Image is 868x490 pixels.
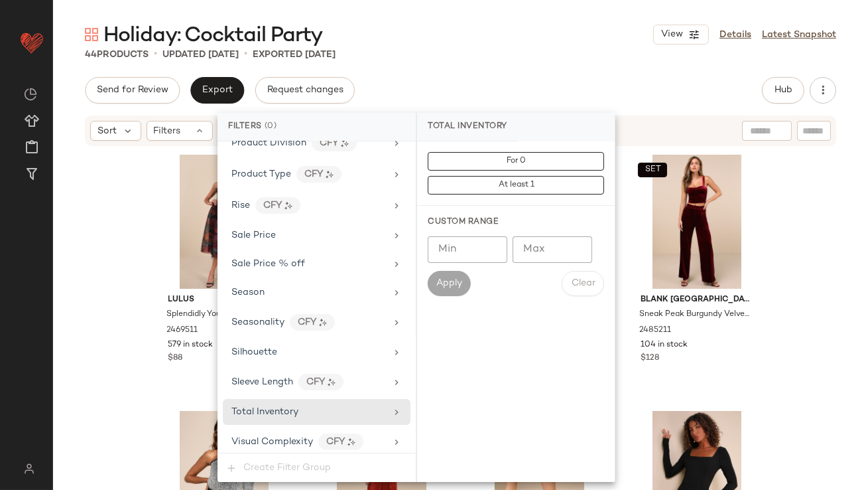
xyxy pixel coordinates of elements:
[19,29,45,56] img: heart_red.DM2ytmEG.svg
[255,197,300,214] div: CFY
[762,28,836,42] a: Latest Snapshot
[231,201,250,210] span: Rise
[168,353,183,365] span: $88
[506,157,526,166] span: For 0
[417,113,518,141] div: Total Inventory
[231,169,291,179] span: Product Type
[645,165,661,175] span: SET
[158,155,291,289] img: 12102181_2469511.jpg
[231,287,265,297] span: Season
[639,325,671,337] span: 2485211
[341,139,349,147] img: ai.DGldD1NL.svg
[231,138,306,148] span: Product Division
[16,463,42,474] img: svg%3e
[217,113,416,141] div: Filters
[428,176,604,195] button: At least 1
[85,28,98,41] img: svg%3e
[85,77,180,104] button: Send for Review
[641,339,688,351] span: 104 in stock
[298,374,343,390] div: CFY
[630,155,763,289] img: 12154441_2485211.jpg
[244,46,247,62] span: •
[255,77,355,104] button: Request changes
[96,85,168,96] span: Send for Review
[312,135,357,151] div: CFY
[97,124,117,138] span: Sort
[347,438,355,446] img: ai.DGldD1NL.svg
[231,377,293,387] span: Sleeve Length
[498,181,534,190] span: At least 1
[167,325,198,337] span: 2469511
[253,48,336,62] p: Exported [DATE]
[167,309,279,321] span: Splendidly Yours Black Floral Organza Mesh Strapless Midi Dress
[231,407,298,417] span: Total Inventory
[428,216,604,228] div: Custom Range
[168,294,280,306] span: Lulus
[162,48,239,62] p: updated [DATE]
[762,77,804,104] button: Hub
[154,124,181,138] span: Filters
[638,163,667,177] button: SET
[202,85,233,96] span: Export
[267,85,343,96] span: Request changes
[85,50,97,60] span: 44
[168,339,214,351] span: 579 in stock
[231,347,277,357] span: Silhouette
[103,23,322,49] span: Holiday: Cocktail Party
[318,434,363,450] div: CFY
[85,48,149,62] div: Products
[231,437,313,447] span: Visual Complexity
[660,29,683,40] span: View
[24,88,37,101] img: svg%3e
[231,259,305,269] span: Sale Price % off
[296,166,341,183] div: CFY
[653,25,709,44] button: View
[231,317,284,327] span: Seasonality
[154,46,157,62] span: •
[328,378,336,386] img: ai.DGldD1NL.svg
[319,319,327,327] img: ai.DGldD1NL.svg
[641,353,659,365] span: $128
[641,294,753,306] span: Blank [GEOGRAPHIC_DATA]
[639,309,751,321] span: Sneak Peak Burgundy Velvet High-Rise Trouser Pants
[265,121,277,133] span: (0)
[719,28,751,42] a: Details
[326,171,334,179] img: ai.DGldD1NL.svg
[284,202,292,210] img: ai.DGldD1NL.svg
[231,230,276,240] span: Sale Price
[428,152,604,171] button: For 0
[290,314,335,331] div: CFY
[190,77,244,104] button: Export
[774,85,792,96] span: Hub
